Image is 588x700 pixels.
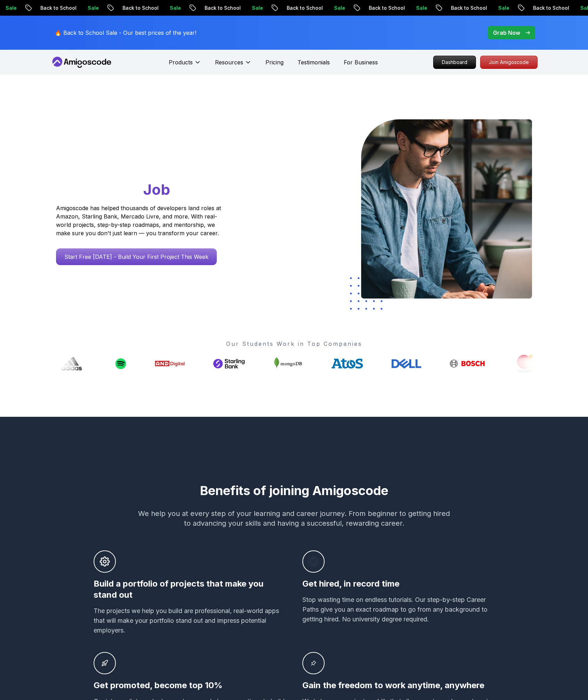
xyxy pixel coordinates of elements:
a: Dashboard [433,56,476,69]
p: Resources [215,58,243,66]
p: Back to School [127,5,174,11]
p: Back to School [373,5,420,11]
h3: Get promoted, become top 10% [94,680,286,691]
h3: Build a portfolio of projects that make you stand out [94,578,286,600]
h3: Get hired, in record time [302,578,494,589]
a: Join Amigoscode [480,56,538,69]
p: The projects we help you build are professional, real-world apps that will make your portfolio st... [94,606,286,635]
p: Sale [338,5,360,11]
button: Products [169,58,201,72]
span: Job [143,181,170,198]
p: Sale [92,5,114,11]
p: Our Students Work in Top Companies [56,340,532,348]
p: Back to School [455,5,502,11]
a: For Business [344,58,378,66]
p: Products [169,58,193,66]
p: Amigoscode has helped thousands of developers land roles at Amazon, Starling Bank, Mercado Livre,... [56,204,223,237]
a: Testimonials [297,58,330,66]
button: Resources [215,58,252,72]
p: Sale [174,5,196,11]
p: Back to School [291,5,338,11]
a: Start Free [DATE] - Build Your First Project This Week [56,248,217,265]
h2: Benefits of joining Amigoscode [50,484,538,498]
p: Grab Now [493,29,520,37]
p: Sale [502,5,525,11]
p: We help you at every step of your learning and career journey. From beginner to getting hired to ... [138,509,450,528]
p: Join Amigoscode [480,56,537,69]
p: Back to School [45,5,92,11]
h3: Gain the freedom to work anytime, anywhere [302,680,494,691]
img: hero [361,119,532,299]
p: Dashboard [434,56,476,69]
p: Stop wasting time on endless tutorials. Our step-by-step Career Paths give you an exact roadmap t... [302,595,494,624]
a: Pricing [265,58,284,66]
p: Back to School [537,5,585,11]
h1: Go From Learning to Hired: Master Java, Spring Boot & Cloud Skills That Get You the [56,119,248,200]
p: Back to School [209,5,256,11]
p: Sale [10,5,32,11]
p: Sale [420,5,443,11]
p: Sale [256,5,278,11]
p: 🔥 Back to School Sale - Our best prices of the year! [55,29,196,37]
